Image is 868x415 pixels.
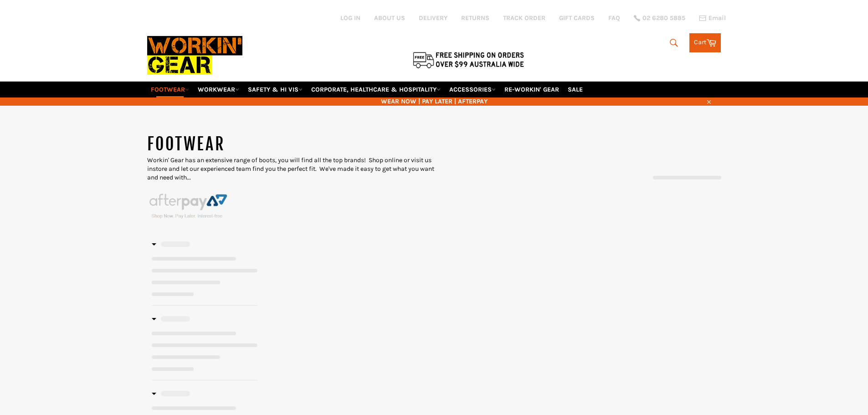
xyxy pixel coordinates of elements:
a: SALE [564,82,586,97]
a: CORPORATE, HEALTHCARE & HOSPITALITY [308,82,444,97]
h1: FOOTWEAR [147,133,434,156]
a: FOOTWEAR [147,82,193,97]
img: Workin Gear leaders in Workwear, Safety Boots, PPE, Uniforms. Australia's No.1 in Workwear [147,30,242,81]
a: RE-WORKIN' GEAR [501,82,563,97]
a: WORKWEAR [194,82,243,97]
span: Email [709,15,726,21]
a: SAFETY & HI VIS [244,82,306,97]
a: Cart [689,33,721,52]
span: WEAR NOW | PAY LATER | AFTERPAY [147,97,721,106]
img: Flat $9.95 shipping Australia wide [411,50,525,69]
a: Email [699,15,726,22]
a: DELIVERY [419,14,447,22]
a: ACCESSORIES [446,82,499,97]
p: Workin' Gear has an extensive range of boots, you will find all the top brands! Shop online or vi... [147,156,434,182]
a: FAQ [608,14,620,22]
a: Log in [340,14,360,22]
a: TRACK ORDER [503,14,545,22]
a: RETURNS [461,14,489,22]
a: 02 6280 5885 [634,15,685,21]
a: GIFT CARDS [559,14,595,22]
a: ABOUT US [374,14,405,22]
span: 02 6280 5885 [642,15,685,21]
